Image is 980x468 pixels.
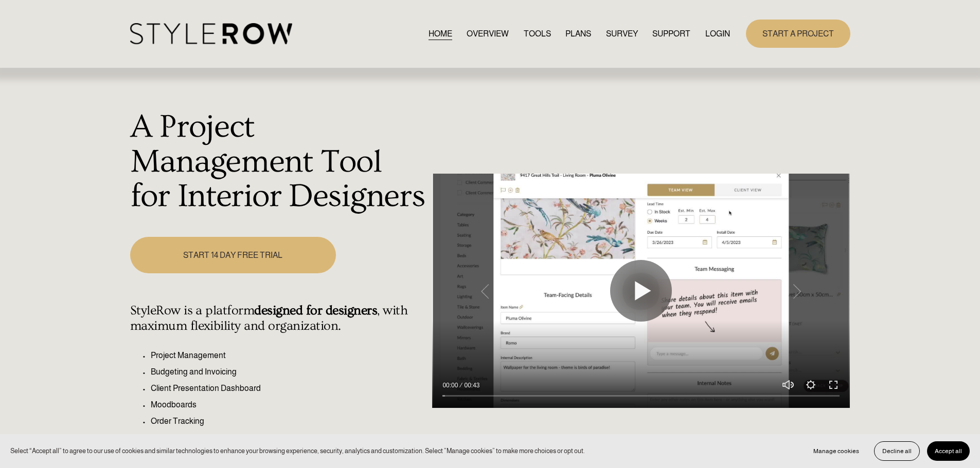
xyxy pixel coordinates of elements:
h1: A Project Management Tool for Interior Designers [130,110,427,214]
a: HOME [429,27,452,41]
div: Duration [460,380,482,390]
span: Manage cookies [813,447,859,455]
span: Accept all [935,447,962,455]
a: TOOLS [524,27,551,41]
button: Accept all [927,441,970,461]
p: Budgeting and Invoicing [151,366,427,378]
a: OVERVIEW [467,27,509,41]
h4: StyleRow is a platform , with maximum flexibility and organization. [130,303,427,334]
button: Play [610,260,672,322]
a: folder dropdown [652,27,690,41]
input: Seek [442,392,840,400]
button: Decline all [874,441,920,461]
p: Project Management [151,349,427,362]
p: Select “Accept all” to agree to our use of cookies and similar technologies to enhance your brows... [10,446,585,456]
a: LOGIN [705,27,730,41]
div: Current time [442,380,460,390]
p: Client Presentation Dashboard [151,382,427,395]
a: START 14 DAY FREE TRIAL [130,237,336,273]
a: SURVEY [606,27,638,41]
span: SUPPORT [652,28,690,40]
a: START A PROJECT [746,20,850,48]
p: Order Tracking [151,415,427,427]
p: Moodboards [151,399,427,411]
button: Manage cookies [806,441,867,461]
span: Decline all [882,447,912,455]
strong: designed for designers [254,303,377,318]
a: PLANS [565,27,591,41]
img: StyleRow [130,23,292,44]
